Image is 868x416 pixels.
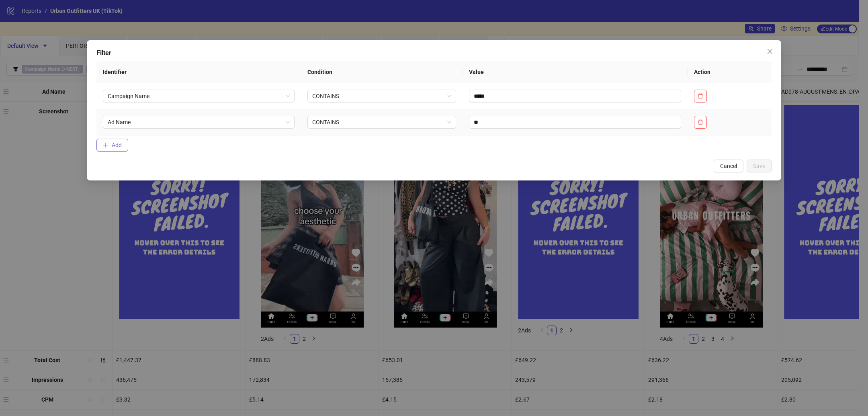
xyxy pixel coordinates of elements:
span: close [767,48,773,55]
span: delete [698,93,703,99]
button: Cancel [714,160,743,172]
th: Action [688,61,772,83]
span: Add [112,142,122,148]
span: plus [103,142,108,148]
th: Identifier [96,61,301,83]
button: Save [747,160,772,172]
span: delete [698,119,703,125]
button: Close [764,45,776,58]
span: Cancel [720,163,737,169]
div: Filter [96,48,772,58]
span: Ad Name [108,116,290,128]
th: Value [463,61,688,83]
span: CONTAINS [312,116,452,128]
th: Condition [301,61,463,83]
span: Campaign Name [108,90,290,102]
button: Add [96,139,128,152]
span: CONTAINS [312,90,452,102]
